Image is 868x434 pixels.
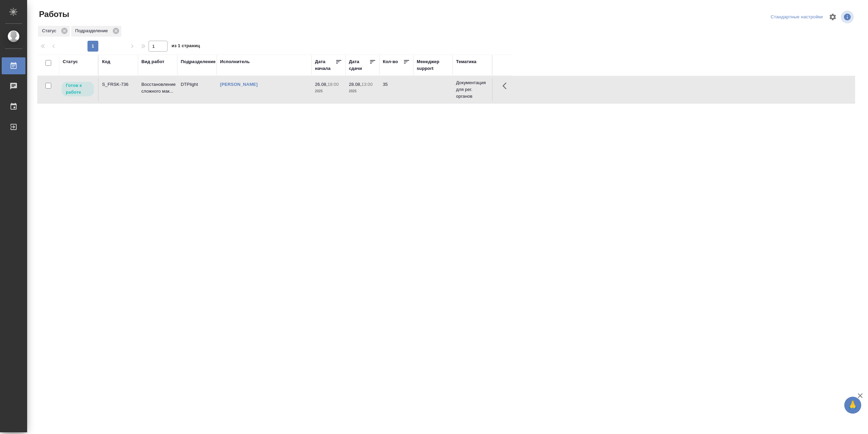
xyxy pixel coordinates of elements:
p: 13:00 [361,82,373,87]
td: 35 [379,78,413,101]
div: Кол-во [383,58,398,65]
div: split button [769,12,825,22]
p: Документация для рег. органов [456,79,489,100]
p: Статус [42,27,59,34]
p: Восстановление сложного мак... [141,81,174,95]
button: 🙏 [844,397,861,414]
div: Дата начала [315,58,335,72]
div: Исполнитель может приступить к работе [61,81,95,97]
p: 18:00 [328,82,339,87]
span: Работы [37,9,69,20]
a: [PERSON_NAME] [220,82,258,87]
div: Дата сдачи [349,58,369,72]
div: Статус [38,26,70,37]
button: Здесь прячутся важные кнопки [498,78,515,94]
td: DTPlight [177,78,217,101]
span: из 1 страниц [172,42,200,52]
p: Готов к работе [66,82,90,96]
div: Код [102,58,110,65]
div: Статус [63,58,78,65]
div: Тематика [456,58,476,65]
p: 2025 [349,88,376,95]
span: Посмотреть информацию [841,11,855,23]
p: 26.08, [315,82,328,87]
div: Подразделение [181,58,216,65]
div: S_FRSK-736 [102,81,135,88]
p: 2025 [315,88,342,95]
p: Подразделение [75,27,110,34]
div: Подразделение [71,26,121,37]
span: 🙏 [847,398,859,412]
p: 28.08, [349,82,361,87]
div: Менеджер support [417,58,449,72]
div: Вид работ [141,58,164,65]
div: Исполнитель [220,58,250,65]
span: Настроить таблицу [825,9,841,25]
